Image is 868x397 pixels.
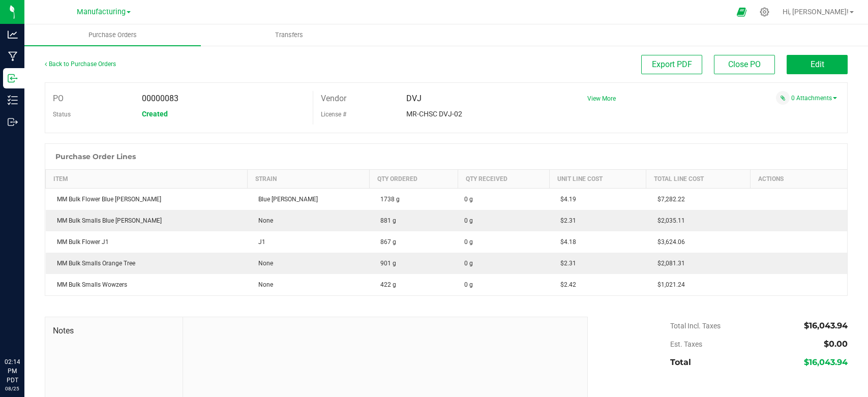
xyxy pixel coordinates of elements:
button: Edit [787,55,848,74]
a: Back to Purchase Orders [45,60,116,68]
span: Total Incl. Taxes [670,322,721,330]
div: MM Bulk Flower J1 [52,237,242,247]
span: Edit [811,59,824,69]
span: 901 g [375,260,396,267]
span: Blue [PERSON_NAME] [253,196,318,203]
span: Attach a document [776,91,790,105]
span: 881 g [375,217,396,224]
th: Total Line Cost [646,170,751,189]
iframe: Resource center [10,316,41,346]
span: $1,021.24 [652,281,685,288]
span: $0.00 [824,339,848,349]
a: View More [587,95,616,102]
span: $2.42 [555,281,576,288]
th: Strain [247,170,369,189]
span: None [253,260,273,267]
span: J1 [253,238,265,246]
span: 0 g [464,195,473,204]
label: Status [53,107,71,122]
span: Total [670,357,691,367]
span: 422 g [375,281,396,288]
button: Export PDF [641,55,702,74]
th: Item [46,170,248,189]
inline-svg: Outbound [8,117,18,127]
a: 0 Attachments [791,95,837,102]
button: Close PO [714,55,775,74]
span: Est. Taxes [670,340,702,348]
span: Open Ecommerce Menu [730,2,753,22]
h1: Purchase Order Lines [55,152,136,161]
span: MR-CHSC DVJ-02 [406,110,462,118]
span: $2,081.31 [652,260,685,267]
div: MM Bulk Smalls Blue [PERSON_NAME] [52,216,242,225]
span: $4.19 [555,196,576,203]
th: Qty Received [458,170,549,189]
span: $16,043.94 [804,357,848,367]
span: Export PDF [652,59,692,69]
div: Manage settings [758,7,771,17]
a: Purchase Orders [24,24,201,46]
span: DVJ [406,94,422,103]
label: PO [53,91,64,106]
label: Vendor [321,91,346,106]
inline-svg: Manufacturing [8,51,18,62]
div: MM Bulk Flower Blue [PERSON_NAME] [52,195,242,204]
span: 00000083 [142,94,178,103]
span: Transfers [261,30,317,40]
span: 0 g [464,216,473,225]
span: $3,624.06 [652,238,685,246]
span: None [253,281,273,288]
div: MM Bulk Smalls Orange Tree [52,259,242,268]
span: 0 g [464,237,473,247]
span: Created [142,110,168,118]
span: 0 g [464,259,473,268]
span: 867 g [375,238,396,246]
span: $7,282.22 [652,196,685,203]
span: $4.18 [555,238,576,246]
a: Transfers [201,24,377,46]
span: Notes [53,325,175,337]
p: 08/25 [5,385,20,392]
span: Hi, [PERSON_NAME]! [783,8,849,16]
div: MM Bulk Smalls Wowzers [52,280,242,289]
th: Unit Line Cost [549,170,646,189]
th: Qty Ordered [369,170,458,189]
span: 1738 g [375,196,400,203]
p: 02:14 PM PDT [5,357,20,385]
inline-svg: Inventory [8,95,18,105]
span: $16,043.94 [804,321,848,330]
span: Purchase Orders [75,30,151,40]
inline-svg: Inbound [8,73,18,83]
span: $2.31 [555,217,576,224]
span: Close PO [728,59,761,69]
span: Manufacturing [77,8,126,16]
label: License # [321,107,346,122]
span: $2.31 [555,260,576,267]
th: Actions [750,170,847,189]
span: $2,035.11 [652,217,685,224]
span: 0 g [464,280,473,289]
inline-svg: Analytics [8,29,18,40]
span: None [253,217,273,224]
